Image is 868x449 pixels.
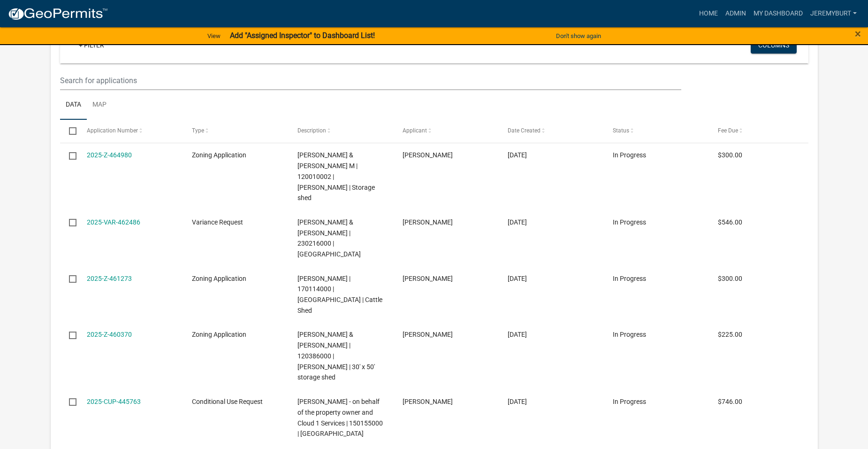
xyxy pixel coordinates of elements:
a: 2025-Z-461273 [87,275,132,282]
a: 2025-VAR-462486 [87,218,140,226]
span: Mike Huizenga - on behalf of the property owner and Cloud 1 Services | 150155000 | Wilmington [297,398,383,437]
datatable-header-cell: Date Created [499,120,604,142]
span: 07/07/2025 [508,398,527,405]
a: JeremyBurt [807,5,860,23]
span: FELDMEIER,MATTHEW W | 170114000 | Yucatan | Cattle Shed [297,275,382,314]
a: View [204,28,224,44]
span: In Progress [613,275,646,282]
button: Columns [751,37,797,54]
span: 08/07/2025 [508,331,527,338]
span: Zoning Application [192,151,246,159]
span: Date Created [508,127,541,134]
strong: Add "Assigned Inspector" to Dashboard List! [230,31,375,40]
input: Search for applications [60,71,681,90]
span: 08/08/2025 [508,275,527,282]
span: $225.00 [718,331,742,338]
datatable-header-cell: Select [60,120,78,142]
span: × [855,27,861,40]
datatable-header-cell: Applicant [394,120,499,142]
span: Thomas Lisota [403,331,453,338]
a: Map [87,90,112,120]
span: Zoning Application [192,275,246,282]
span: AUGER,AARON V & JANELL M | 120010002 | Sheldon | Storage shed [297,151,375,201]
span: Application Number [87,127,138,134]
a: Home [695,5,722,23]
span: $746.00 [718,398,742,405]
span: Conditional Use Request [192,398,263,405]
a: 2025-Z-460370 [87,331,132,338]
datatable-header-cell: Fee Due [709,120,814,142]
a: Admin [722,5,750,23]
span: BISSEN,DONALD E & SANDRA K | 230216000 | Hokah City [297,218,361,258]
span: In Progress [613,151,646,159]
span: In Progress [613,331,646,338]
span: $300.00 [718,151,742,159]
span: 08/12/2025 [508,218,527,226]
span: In Progress [613,398,646,405]
datatable-header-cell: Description [288,120,393,142]
span: Matt Feldmeier [403,275,453,282]
span: Variance Request [192,218,243,226]
a: Data [60,90,87,120]
span: Applicant [403,127,427,134]
datatable-header-cell: Application Number [78,120,183,142]
a: 2025-Z-464980 [87,151,132,159]
datatable-header-cell: Type [183,120,288,142]
span: LISOTA,THOMAS A & MARCY D | 120386000 | Sheldon | 30' x 50' storage shed [297,331,375,381]
span: In Progress [613,218,646,226]
a: My Dashboard [750,5,807,23]
span: 08/17/2025 [508,151,527,159]
datatable-header-cell: Status [604,120,709,142]
span: $546.00 [718,218,742,226]
span: Fee Due [718,127,738,134]
a: 2025-CUP-445763 [87,398,141,405]
span: Adam Steele [403,218,453,226]
span: Description [297,127,326,134]
span: Mike Huizenga [403,398,453,405]
button: Don't show again [552,28,605,44]
span: $300.00 [718,275,742,282]
span: Type [192,127,204,134]
span: Aaron Vincent Auger [403,151,453,159]
span: Status [613,127,629,134]
button: Close [855,28,861,39]
span: Zoning Application [192,331,246,338]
